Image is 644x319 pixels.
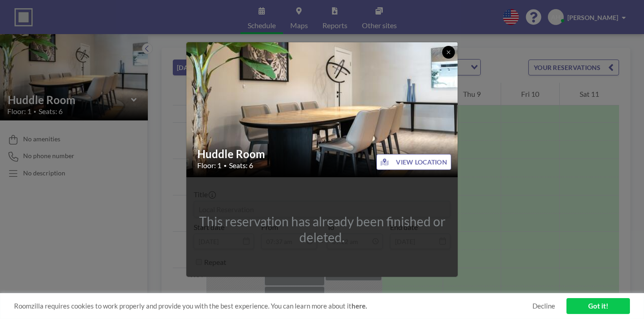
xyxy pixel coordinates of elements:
[376,154,451,170] button: VIEW LOCATION
[186,19,459,201] img: 537.jpg
[186,214,458,245] div: This reservation has already been finished or deleted.
[197,161,221,170] span: Floor: 1
[224,162,227,169] span: •
[229,161,253,170] span: Seats: 6
[566,298,630,314] a: Got it!
[532,302,555,310] a: Decline
[197,147,448,161] h2: Huddle Room
[14,302,532,310] span: Roomzilla requires cookies to work properly and provide you with the best experience. You can lea...
[351,302,367,310] a: here.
